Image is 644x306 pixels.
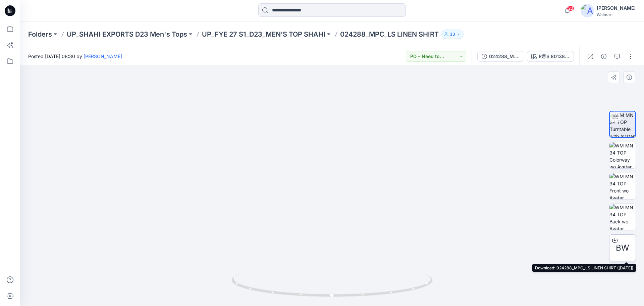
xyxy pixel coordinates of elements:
[450,31,455,38] p: 33
[489,53,520,60] div: 024288_MPC_LS LINEN SHIRT
[609,173,636,199] img: WM MN 34 TOP Front wo Avatar
[340,30,439,39] p: 024288_MPC_LS LINEN SHIRT
[84,53,122,59] a: [PERSON_NAME]
[67,30,187,39] a: UP_SHAHI EXPORTS D23 Men's Tops
[598,51,609,62] button: Details
[50,3,614,306] img: eyJhbGciOiJIUzI1NiIsImtpZCI6IjAiLCJzbHQiOiJzZXMiLCJ0eXAiOiJKV1QifQ.eyJkYXRhIjp7InR5cGUiOiJzdG9yYW...
[28,30,52,39] a: Folders
[477,51,524,62] button: 024288_MPC_LS LINEN SHIRT
[539,53,570,60] div: R@S 80138 C@S 85111_OP3-4 (2)
[597,4,636,12] div: [PERSON_NAME]
[597,12,636,17] div: Walmart
[581,4,594,17] img: avatar
[567,6,574,11] span: 23
[202,30,325,39] a: UP_FYE 27 S1_D23_MEN’S TOP SHAHI
[609,142,636,168] img: WM MN 34 TOP Colorway wo Avatar
[609,204,636,230] img: WM MN 34 TOP Back wo Avatar
[610,112,635,137] img: WM MN 34 TOP Turntable with Avatar
[527,51,574,62] button: R@S 80138 C@S 85111_OP3-4 (2)
[616,242,629,254] span: BW
[28,53,122,60] span: Posted [DATE] 08:30 by
[441,30,464,39] button: 33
